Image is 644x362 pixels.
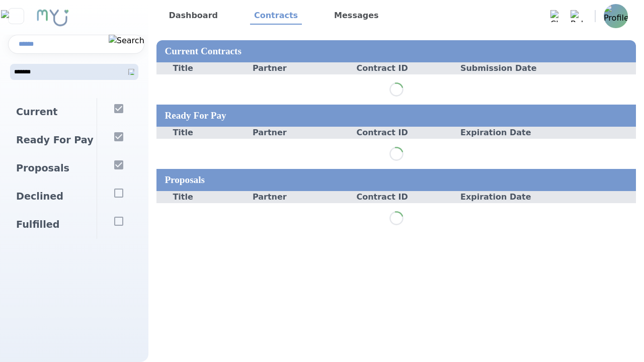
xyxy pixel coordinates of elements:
[156,105,636,127] div: Ready For Pay
[444,191,540,203] div: Expiration Date
[444,127,540,139] div: Expiration Date
[444,62,540,74] div: Submission Date
[156,191,253,203] div: Title
[8,211,97,239] div: Fulfilled
[348,62,444,74] div: Contract ID
[156,62,253,74] div: Title
[253,62,349,74] div: Partner
[348,127,444,139] div: Contract ID
[550,10,562,22] img: Chat
[156,127,253,139] div: Title
[250,8,302,25] a: Contracts
[8,98,97,126] div: Current
[156,40,636,62] div: Current Contracts
[348,191,444,203] div: Contract ID
[1,10,31,22] img: Close sidebar
[571,10,583,22] img: Bell
[604,4,628,28] img: Profile
[253,191,349,203] div: Partner
[330,8,382,25] a: Messages
[8,154,97,183] div: Proposals
[8,126,97,154] div: Ready For Pay
[8,183,97,211] div: Declined
[156,169,636,191] div: Proposals
[165,8,222,25] a: Dashboard
[253,127,349,139] div: Partner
